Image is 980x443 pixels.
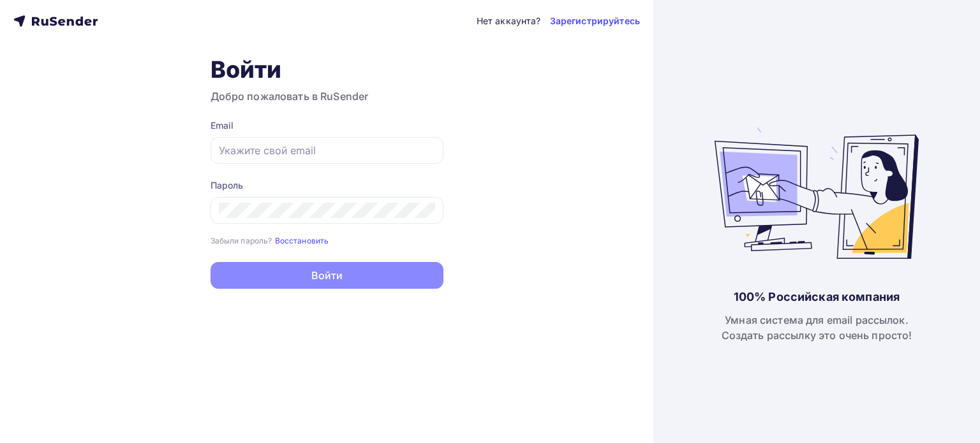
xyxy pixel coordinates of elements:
a: Зарегистрируйтесь [550,15,640,27]
h1: Войти [211,55,443,84]
div: Нет аккаунта? [477,15,541,27]
a: Восстановить [275,235,329,245]
div: 100% Российская компания [734,289,900,305]
div: Email [211,119,443,132]
button: Войти [211,262,443,289]
div: Пароль [211,179,443,192]
small: Восстановить [275,236,329,245]
small: Забыли пароль? [211,236,272,245]
h3: Добро пожаловать в RuSender [211,89,443,104]
div: Умная система для email рассылок. Создать рассылку это очень просто! [722,312,912,343]
input: Укажите свой email [219,143,435,158]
